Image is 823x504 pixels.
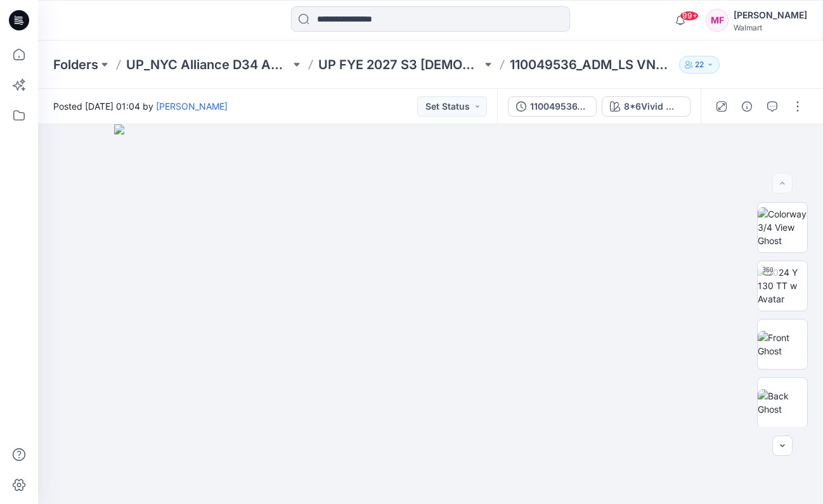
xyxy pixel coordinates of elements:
[680,11,699,21] span: 99+
[734,23,807,32] div: Walmart
[510,56,674,74] p: 110049536_ADM_LS VNECK PULLOVER
[53,100,228,113] span: Posted [DATE] 01:04 by
[706,9,729,32] div: MF
[695,58,704,72] p: 22
[530,100,588,113] div: 110049536_ColorRun_LS VNECK PULLOVER-7.29
[318,56,483,74] a: UP FYE 2027 S3 [DEMOGRAPHIC_DATA] ACTIVE NYC Alliance
[114,124,747,504] img: eyJhbGciOiJIUzI1NiIsImtpZCI6IjAiLCJzbHQiOiJzZXMiLCJ0eXAiOiJKV1QifQ.eyJkYXRhIjp7InR5cGUiOiJzdG9yYW...
[758,331,807,358] img: Front Ghost
[156,101,228,112] a: [PERSON_NAME]
[602,96,690,117] button: 8*6Vivid White Combo
[126,56,290,74] a: UP_NYC Alliance D34 Activewear Sweaters
[679,56,720,74] button: 22
[734,8,807,23] div: [PERSON_NAME]
[508,96,597,117] button: 110049536_ColorRun_LS VNECK PULLOVER-7.29
[53,56,98,74] a: Folders
[624,100,682,113] div: 8*6Vivid White Combo
[758,389,807,416] img: Back Ghost
[737,96,757,117] button: Details
[758,207,807,247] img: Colorway 3/4 View Ghost
[758,266,807,306] img: 2024 Y 130 TT w Avatar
